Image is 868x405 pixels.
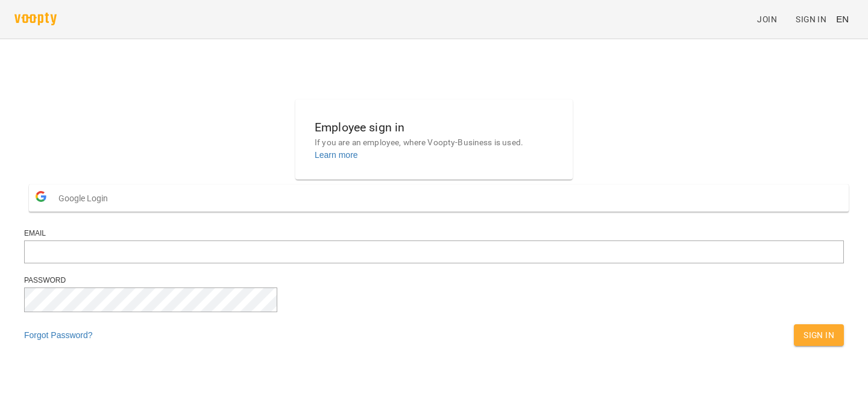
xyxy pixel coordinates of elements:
p: If you are an employee, where Voopty-Business is used. [315,137,553,149]
a: Forgot Password? [24,330,93,340]
span: EN [836,13,849,25]
a: Sign In [791,8,831,30]
span: Google Login [58,186,114,210]
a: Learn more [315,150,358,160]
button: Employee sign inIf you are an employee, where Voopty-Business is used.Learn more [305,108,563,171]
button: EN [831,8,854,30]
span: Sign In [796,12,826,27]
div: Password [24,275,844,286]
span: Sign In [804,328,834,342]
span: Join [757,12,777,27]
a: Join [752,8,791,30]
button: Google Login [29,184,849,212]
div: Email [24,228,844,239]
img: voopty.png [14,13,57,25]
button: Sign In [794,324,844,346]
h6: Employee sign in [315,118,553,137]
